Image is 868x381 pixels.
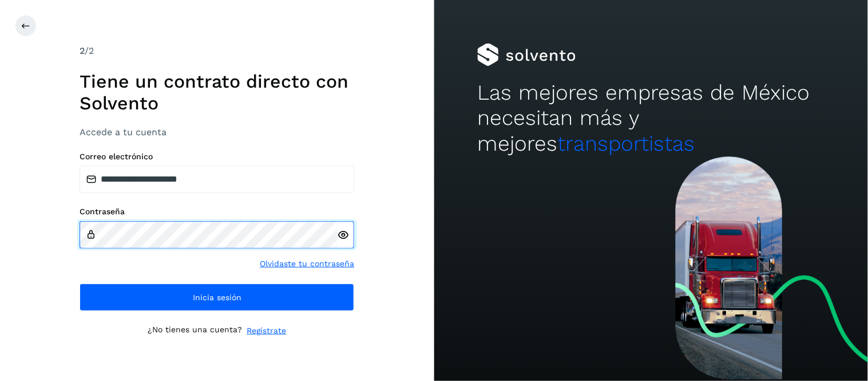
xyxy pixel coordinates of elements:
[477,80,825,156] h2: Las mejores empresas de México necesitan más y mejores
[148,325,242,337] p: ¿No tienes una cuenta?
[80,127,354,138] h3: Accede a tu cuenta
[80,45,85,56] span: 2
[557,131,695,156] span: transportistas
[80,152,354,162] label: Correo electrónico
[80,44,354,58] div: /2
[80,207,354,217] label: Contraseña
[260,258,354,270] a: Olvidaste tu contraseña
[193,293,241,301] span: Inicia sesión
[80,284,354,311] button: Inicia sesión
[80,70,354,115] h1: Tiene un contrato directo con Solvento
[247,325,286,337] a: Regístrate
